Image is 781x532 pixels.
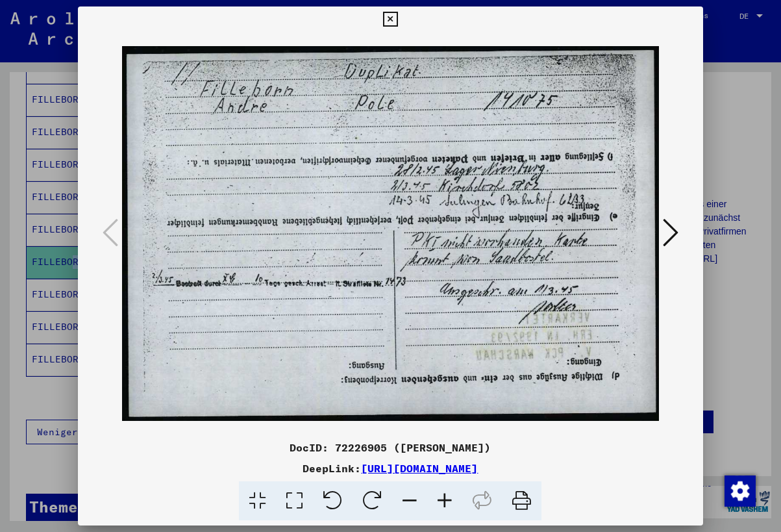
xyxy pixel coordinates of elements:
[725,475,756,507] img: Zustimmung ändern
[361,462,478,475] a: [URL][DOMAIN_NAME]
[724,475,755,506] div: Zustimmung ändern
[78,461,702,476] div: DeepLink:
[122,32,658,435] img: 001.jpg
[78,440,702,455] div: DocID: 72226905 ([PERSON_NAME])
